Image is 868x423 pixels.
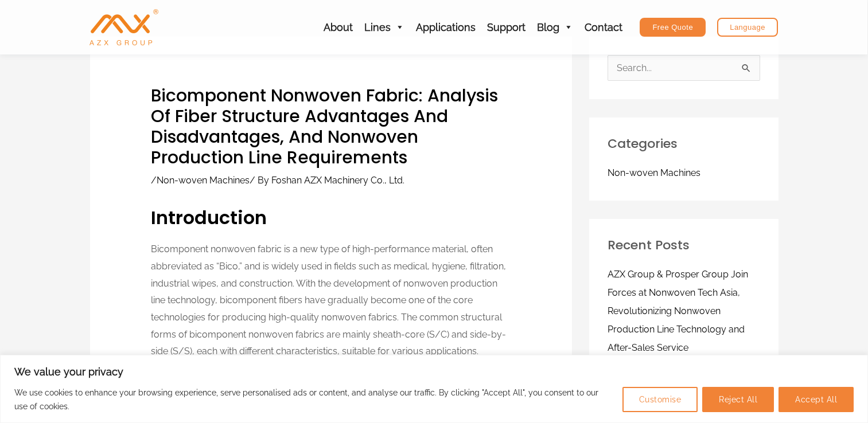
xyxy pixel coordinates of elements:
a: Non-woven Machines [608,167,700,178]
button: Reject All [702,387,774,412]
a: Foshan AZX Machinery Co., Ltd. [271,175,404,186]
a: AZX Nonwoven Machine [89,21,158,32]
a: AZX Group & Prosper Group Join Forces at Nonwoven Tech Asia, Revolutionizing Nonwoven Production ... [608,269,748,353]
div: / / By [151,174,511,187]
button: Customise [622,387,698,412]
a: Free Quote [640,18,706,37]
nav: Categories [608,164,760,182]
p: Bicomponent nonwoven fabric is a new type of high-performance material, often abbreviated as “Bic... [151,241,511,360]
strong: Introduction [151,205,267,230]
input: Search [734,55,760,79]
a: Language [717,18,778,37]
h2: Recent Posts [608,237,760,253]
h1: Bicomponent Nonwoven Fabric: Analysis of Fiber Structure Advantages and Disadvantages, and Nonwov... [151,85,511,168]
p: We value your privacy [14,365,854,379]
a: Non-woven Machines [157,175,250,186]
button: Accept All [779,387,854,412]
h2: Categories [608,136,760,151]
p: We use cookies to enhance your browsing experience, serve personalised ads or content, and analys... [14,386,614,413]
